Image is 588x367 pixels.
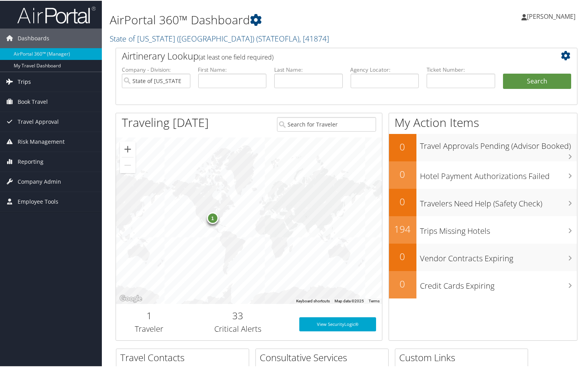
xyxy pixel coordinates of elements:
a: [PERSON_NAME] [521,4,583,27]
h1: My Action Items [389,114,577,130]
h3: Vendor Contracts Expiring [420,248,577,263]
div: 1 [206,212,218,223]
h2: 0 [389,194,416,208]
h3: Traveler [122,323,177,334]
h2: Custom Links [399,350,528,363]
button: Zoom out [120,157,136,172]
h2: 1 [122,308,177,322]
label: Last Name: [274,65,343,73]
a: 0Vendor Contracts Expiring [389,243,577,270]
img: airportal-logo.png [17,5,96,24]
span: Travel Approval [18,111,59,131]
h2: Travel Contacts [120,350,249,363]
h2: 0 [389,249,416,262]
h3: Critical Alerts [188,323,288,334]
h2: Airtinerary Lookup [122,49,533,62]
span: Map data ©2025 [335,298,364,302]
a: 194Trips Missing Hotels [389,215,577,243]
h1: Traveling [DATE] [122,114,209,130]
h1: AirPortal 360™ Dashboard [110,11,425,27]
span: Trips [18,71,31,91]
a: Terms (opens in new tab) [369,298,380,302]
label: Agency Locator: [351,65,419,73]
span: Employee Tools [18,191,58,211]
label: Company - Division: [122,65,190,73]
h2: 194 [389,222,416,235]
span: Book Travel [18,91,48,111]
label: Ticket Number: [427,65,495,73]
a: 0Travelers Need Help (Safety Check) [389,188,577,215]
h3: Travelers Need Help (Safety Check) [420,193,577,208]
a: 0Travel Approvals Pending (Advisor Booked) [389,133,577,161]
button: Zoom in [120,141,136,156]
a: 0Hotel Payment Authorizations Failed [389,161,577,188]
button: Keyboard shortcuts [296,298,330,303]
span: Risk Management [18,131,65,151]
h2: Consultative Services [260,350,388,363]
img: Google [118,293,144,303]
h3: Trips Missing Hotels [420,221,577,236]
span: Company Admin [18,171,61,191]
span: Reporting [18,151,43,171]
input: Search for Traveler [277,116,376,131]
h2: 0 [389,277,416,290]
span: , [ 41874 ] [299,33,329,43]
h3: Hotel Payment Authorizations Failed [420,166,577,181]
button: Search [503,73,572,89]
span: [PERSON_NAME] [527,11,575,20]
label: First Name: [198,65,267,73]
a: View SecurityLogic® [299,316,376,331]
span: Dashboards [18,28,49,47]
span: (at least one field required) [199,52,273,61]
a: Open this area in Google Maps (opens a new window) [118,293,144,303]
a: 0Credit Cards Expiring [389,270,577,298]
h3: Travel Approvals Pending (Advisor Booked) [420,136,577,151]
h2: 0 [389,139,416,153]
h2: 0 [389,167,416,180]
h3: Credit Cards Expiring [420,276,577,291]
span: ( STATEOFLA ) [256,33,299,43]
a: State of [US_STATE] ([GEOGRAPHIC_DATA]) [110,33,329,43]
h2: 33 [188,308,288,322]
